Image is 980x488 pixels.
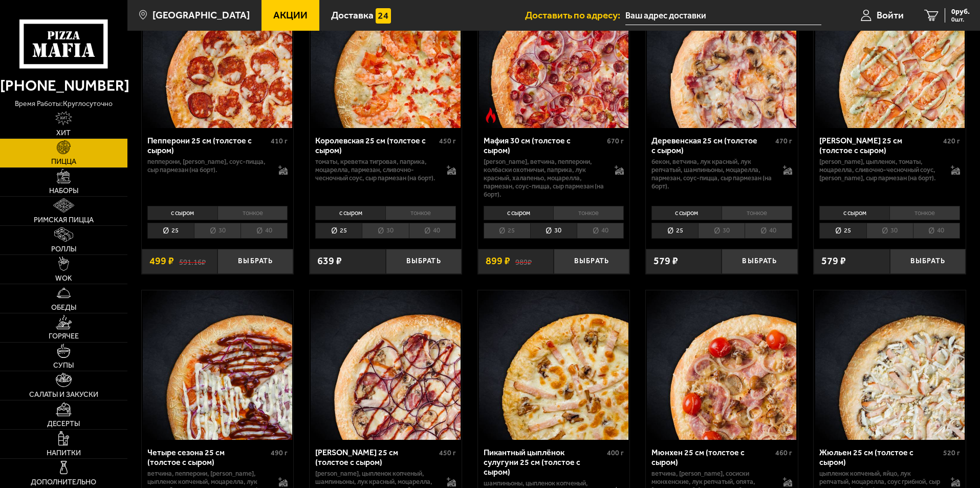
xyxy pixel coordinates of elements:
li: 25 [484,223,530,239]
span: 899 ₽ [486,256,510,266]
div: Королевская 25 см (толстое с сыром) [315,136,437,155]
button: Выбрать [890,249,966,274]
span: Салаты и закуски [29,391,98,398]
span: 420 г [943,137,960,145]
li: 40 [745,223,792,239]
button: Выбрать [554,249,629,274]
p: [PERSON_NAME], цыпленок, томаты, моцарелла, сливочно-чесночный соус, [PERSON_NAME], сыр пармезан ... [819,158,941,182]
li: тонкое [217,206,288,220]
div: Четыре сезона 25 см (толстое с сыром) [147,448,269,467]
li: 40 [241,223,288,239]
div: Мюнхен 25 см (толстое с сыром) [651,448,773,467]
span: Пицца [51,158,76,165]
span: 499 ₽ [149,256,174,266]
a: Мюнхен 25 см (толстое с сыром) [646,290,798,440]
span: 400 г [607,449,624,457]
p: бекон, ветчина, лук красный, лук репчатый, шампиньоны, моцарелла, пармезан, соус-пицца, сыр парме... [651,158,773,190]
button: Выбрать [217,249,293,274]
li: 30 [194,223,241,239]
li: 30 [698,223,745,239]
li: 25 [651,223,698,239]
span: 670 г [607,137,624,145]
img: Острое блюдо [483,108,498,123]
span: Горячее [49,333,79,340]
li: 25 [315,223,362,239]
li: 30 [866,223,913,239]
img: 15daf4d41897b9f0e9f617042186c801.svg [376,8,391,24]
div: [PERSON_NAME] 25 см (толстое с сыром) [819,136,941,155]
span: 579 ₽ [821,256,846,266]
li: 30 [362,223,408,239]
span: Дополнительно [31,479,96,486]
div: Мафия 30 см (толстое с сыром) [484,136,605,155]
span: 579 ₽ [654,256,678,266]
span: 0 руб. [951,8,970,15]
img: Жюльен 25 см (толстое с сыром) [815,290,965,440]
button: Выбрать [722,249,797,274]
span: Обеды [51,304,76,311]
span: 0 шт. [951,16,970,23]
span: 450 г [439,449,456,457]
span: 470 г [775,137,792,145]
a: Жюльен 25 см (толстое с сыром) [814,290,966,440]
span: Роллы [51,246,76,253]
span: Супы [53,362,74,369]
span: 450 г [439,137,456,145]
li: тонкое [385,206,456,220]
button: Выбрать [386,249,462,274]
li: 25 [819,223,866,239]
li: с сыром [147,206,217,220]
li: тонкое [722,206,792,220]
li: 25 [147,223,194,239]
div: [PERSON_NAME] 25 см (толстое с сыром) [315,448,437,467]
div: Жюльен 25 см (толстое с сыром) [819,448,941,467]
span: Доставка [331,10,374,20]
span: Десерты [47,420,80,428]
span: 410 г [271,137,288,145]
p: пепперони, [PERSON_NAME], соус-пицца, сыр пармезан (на борт). [147,158,269,174]
span: Доставить по адресу: [525,10,625,20]
li: тонкое [553,206,624,220]
s: 989 ₽ [515,256,532,266]
a: Чикен Барбекю 25 см (толстое с сыром) [310,290,462,440]
input: Ваш адрес доставки [625,6,821,25]
span: Напитки [47,450,81,457]
span: Войти [877,10,904,20]
li: 40 [913,223,960,239]
li: 30 [530,223,577,239]
p: томаты, креветка тигровая, паприка, моцарелла, пармезан, сливочно-чесночный соус, сыр пармезан (н... [315,158,437,182]
span: Наборы [49,187,78,195]
li: 40 [577,223,624,239]
a: Пикантный цыплёнок сулугуни 25 см (толстое с сыром) [478,290,630,440]
img: Чикен Барбекю 25 см (толстое с сыром) [311,290,460,440]
span: 520 г [943,449,960,457]
li: тонкое [889,206,960,220]
li: с сыром [315,206,385,220]
img: Мюнхен 25 см (толстое с сыром) [647,290,796,440]
div: Деревенская 25 см (толстое с сыром) [651,136,773,155]
span: 639 ₽ [317,256,342,266]
img: Пикантный цыплёнок сулугуни 25 см (толстое с сыром) [479,290,628,440]
span: [GEOGRAPHIC_DATA] [153,10,250,20]
li: с сыром [651,206,722,220]
li: с сыром [484,206,554,220]
span: Римская пицца [34,217,94,224]
span: 460 г [775,449,792,457]
s: 591.16 ₽ [179,256,206,266]
p: [PERSON_NAME], ветчина, пепперони, колбаски охотничьи, паприка, лук красный, халапеньо, моцарелла... [484,158,605,199]
div: Пепперони 25 см (толстое с сыром) [147,136,269,155]
li: с сыром [819,206,889,220]
span: 490 г [271,449,288,457]
div: Пикантный цыплёнок сулугуни 25 см (толстое с сыром) [484,448,605,477]
a: Четыре сезона 25 см (толстое с сыром) [142,290,294,440]
span: WOK [55,275,72,282]
li: 40 [409,223,456,239]
img: Четыре сезона 25 см (толстое с сыром) [143,290,292,440]
span: Акции [273,10,308,20]
span: Хит [56,130,71,137]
